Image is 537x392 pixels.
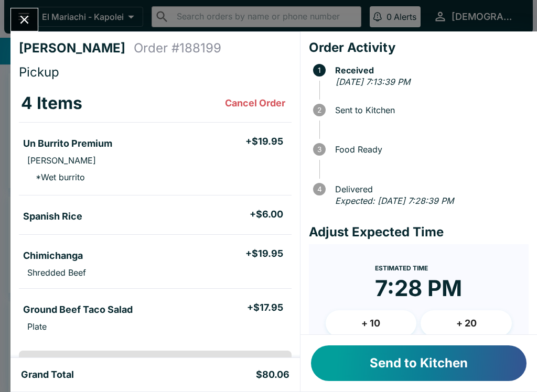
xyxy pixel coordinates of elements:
p: * Wet burrito [27,172,85,182]
span: Estimated Time [375,264,428,272]
h4: Order Activity [309,40,529,56]
text: 3 [317,145,321,154]
button: + 10 [326,310,417,336]
span: Sent to Kitchen [330,105,529,115]
h4: [PERSON_NAME] [19,40,134,56]
h5: Un Burrito Premium [23,137,112,150]
h5: + $19.95 [245,135,283,148]
span: Food Ready [330,145,529,154]
em: Expected: [DATE] 7:28:39 PM [335,195,454,206]
text: 2 [317,106,321,114]
p: Shredded Beef [27,267,86,278]
h5: Chimichanga [23,249,83,262]
text: 4 [317,185,321,193]
span: Delivered [330,184,529,194]
time: 7:28 PM [375,275,462,302]
h5: Ground Beef Taco Salad [23,303,133,316]
h4: Adjust Expected Time [309,224,529,240]
h5: + $19.95 [245,247,283,260]
button: Send to Kitchen [311,345,527,381]
span: Pickup [19,64,59,80]
table: orders table [19,84,292,342]
text: 1 [318,66,321,74]
h5: Spanish Rice [23,210,82,223]
button: Close [11,8,38,31]
h4: Order # 188199 [134,40,221,56]
p: [PERSON_NAME] [27,155,96,166]
h5: $80.06 [256,368,289,381]
button: + 20 [421,310,512,336]
h5: + $6.00 [250,208,283,221]
em: [DATE] 7:13:39 PM [336,77,410,87]
h3: 4 Items [21,93,82,114]
p: Plate [27,321,47,332]
h5: Grand Total [21,368,74,381]
button: Cancel Order [221,93,289,114]
span: Received [330,66,529,75]
h5: + $17.95 [247,301,283,314]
